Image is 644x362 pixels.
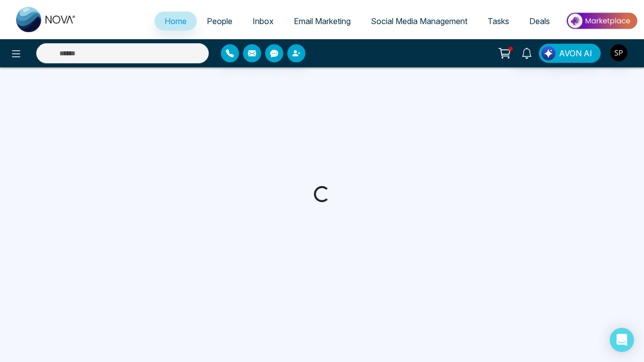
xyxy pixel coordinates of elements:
span: Home [165,16,187,26]
a: Inbox [243,12,284,31]
a: People [197,12,243,31]
a: Home [154,12,197,31]
a: Social Media Management [361,12,477,31]
a: Email Marketing [284,12,361,31]
img: Lead Flow [541,46,555,60]
span: Tasks [488,16,509,26]
a: Deals [519,12,560,31]
span: People [207,16,232,26]
a: Tasks [477,12,519,31]
button: AVON AI [539,44,601,63]
span: AVON AI [559,47,592,59]
span: Social Media Management [371,16,467,26]
img: Nova CRM Logo [16,7,76,32]
img: User Avatar [610,44,627,61]
span: Email Marketing [294,16,351,26]
img: Market-place.gif [565,10,638,32]
div: Open Intercom Messenger [610,328,634,352]
span: Deals [529,16,550,26]
span: Inbox [253,16,274,26]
